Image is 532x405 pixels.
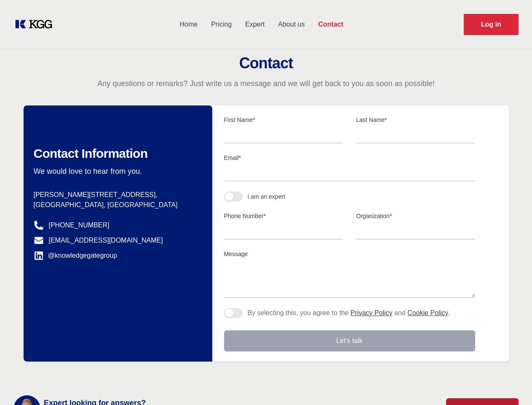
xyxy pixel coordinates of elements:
label: Organization* [356,212,475,220]
h2: Contact [10,55,522,72]
a: Expert [238,13,271,35]
a: [EMAIL_ADDRESS][DOMAIN_NAME] [49,235,163,246]
a: About us [271,13,311,35]
a: KOL Knowledge Platform: Talk to Key External Experts (KEE) [13,18,59,31]
a: Home [173,13,204,35]
iframe: Chat Widget [490,364,532,405]
button: Let's talk [224,330,475,351]
a: Pricing [204,13,238,35]
p: [PERSON_NAME][STREET_ADDRESS], [34,190,199,200]
label: Email* [224,154,475,162]
a: [PHONE_NUMBER] [49,220,110,230]
a: Request Demo [464,14,519,35]
p: By selecting this, you agree to the and . [248,308,450,318]
p: Any questions or remarks? Just write us a message and we will get back to you as soon as possible! [10,78,522,89]
p: We would love to hear from you. [34,166,199,176]
label: First Name* [224,116,343,124]
a: Cookie Policy [407,309,448,316]
a: @knowledgegategroup [34,251,118,261]
h2: Contact Information [34,146,199,161]
a: Contact [311,13,350,35]
label: Phone Number* [224,212,343,220]
p: [GEOGRAPHIC_DATA], [GEOGRAPHIC_DATA] [34,200,199,210]
label: Message [224,250,475,258]
label: Last Name* [356,116,475,124]
a: Privacy Policy [350,309,393,316]
div: I am an expert [248,192,286,201]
